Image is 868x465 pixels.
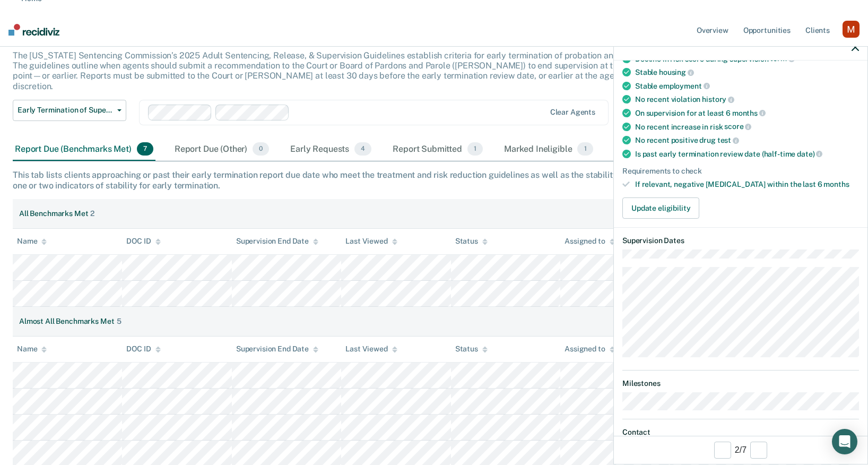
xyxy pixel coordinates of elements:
[823,180,849,188] span: months
[659,68,694,76] span: housing
[467,142,483,156] span: 1
[635,94,859,104] div: No recent violation
[455,345,488,354] div: Status
[137,142,153,156] span: 7
[17,237,47,246] div: Name
[18,106,113,115] span: Early Termination of Supervision
[732,109,766,117] span: months
[622,379,859,388] dt: Milestones
[117,317,121,326] div: 5
[659,82,709,90] span: employment
[565,237,614,246] div: Assigned to
[17,345,47,354] div: Name
[577,142,593,156] span: 1
[750,442,767,459] button: Next Opportunity
[172,138,271,161] div: Report Due (Other)
[797,150,822,158] span: date)
[622,167,859,176] div: Requirements to check
[13,50,655,91] p: The [US_STATE] Sentencing Commission’s 2025 Adult Sentencing, Release, & Supervision Guidelines e...
[635,67,859,77] div: Stable
[635,180,859,189] div: If relevant, negative [MEDICAL_DATA] within the last 6
[714,442,731,459] button: Previous Opportunity
[635,149,859,159] div: Is past early termination review date (half-time
[390,138,485,161] div: Report Submitted
[253,142,269,156] span: 0
[345,345,397,354] div: Last Viewed
[8,24,59,36] img: Recidiviz
[635,122,859,132] div: No recent increase in risk
[741,13,793,47] a: Opportunities
[19,317,115,326] div: Almost All Benchmarks Met
[13,138,155,161] div: Report Due (Benchmarks Met)
[502,138,595,161] div: Marked Ineligible
[19,209,88,218] div: All Benchmarks Met
[622,197,699,219] button: Update eligibility
[288,138,374,161] div: Early Requests
[13,170,855,190] div: This tab lists clients approaching or past their early termination report due date who meet the t...
[236,345,318,354] div: Supervision End Date
[724,122,751,131] span: score
[635,81,859,91] div: Stable
[635,108,859,118] div: On supervision for at least 6
[635,135,859,145] div: No recent positive drug
[717,136,739,144] span: test
[550,108,595,117] div: Clear agents
[832,429,857,454] div: Open Intercom Messenger
[90,209,94,218] div: 2
[236,237,318,246] div: Supervision End Date
[455,237,488,246] div: Status
[614,436,867,464] div: 2 / 7
[126,345,160,354] div: DOC ID
[622,236,859,245] dt: Supervision Dates
[695,13,731,47] a: Overview
[565,345,614,354] div: Assigned to
[622,428,859,437] dt: Contact
[126,237,160,246] div: DOC ID
[803,13,832,47] a: Clients
[702,95,734,104] span: history
[345,237,397,246] div: Last Viewed
[354,142,371,156] span: 4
